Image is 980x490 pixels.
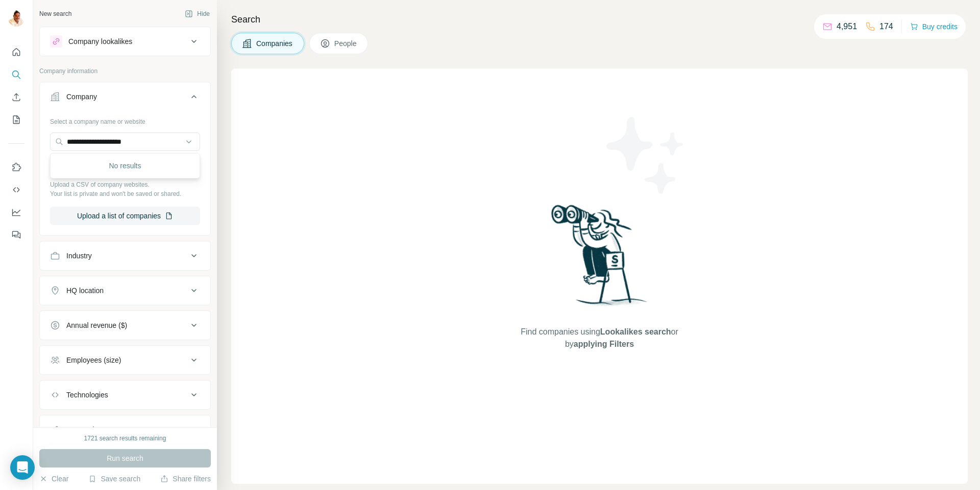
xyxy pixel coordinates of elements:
[66,285,104,296] div: HQ location
[53,155,198,176] div: No results
[8,181,24,199] button: Use Surfe API
[50,189,200,198] p: Your list is private and won't be saved or shared.
[8,226,24,244] button: Feedback
[8,110,24,129] button: My lists
[84,434,166,443] div: 1721 search results remaining
[547,202,653,316] img: Surfe Illustration - Woman searching with binoculars
[600,327,671,336] span: Lookalikes search
[50,180,200,189] p: Upload a CSV of company websites.
[600,109,692,202] img: Surfe Illustration - Stars
[40,417,210,442] button: Keywords
[39,66,211,76] p: Company information
[8,10,24,27] img: Avatar
[66,355,121,365] div: Employees (size)
[910,19,958,34] button: Buy credits
[178,6,217,21] button: Hide
[574,340,634,348] span: applying Filters
[66,425,97,435] div: Keywords
[8,203,24,221] button: Dashboard
[837,20,857,33] p: 4,951
[231,12,968,27] h4: Search
[40,313,210,338] button: Annual revenue ($)
[66,390,108,400] div: Technologies
[68,36,132,47] div: Company lookalikes
[39,474,68,484] button: Clear
[50,113,200,126] div: Select a company name or website
[40,84,210,113] button: Company
[66,92,97,102] div: Company
[160,474,211,484] button: Share filters
[40,348,210,372] button: Employees (size)
[879,20,893,33] p: 174
[518,326,681,350] span: Find companies using or by
[40,383,210,407] button: Technologies
[40,29,210,54] button: Company lookalikes
[40,243,210,268] button: Industry
[8,43,24,61] button: Quick start
[50,207,200,225] button: Upload a list of companies
[8,158,24,176] button: Use Surfe on LinkedIn
[256,38,293,49] span: Companies
[88,474,140,484] button: Save search
[66,251,92,261] div: Industry
[10,455,35,480] div: Open Intercom Messenger
[8,65,24,84] button: Search
[8,88,24,106] button: Enrich CSV
[39,9,71,18] div: New search
[40,278,210,303] button: HQ location
[66,320,127,330] div: Annual revenue ($)
[334,38,358,49] span: People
